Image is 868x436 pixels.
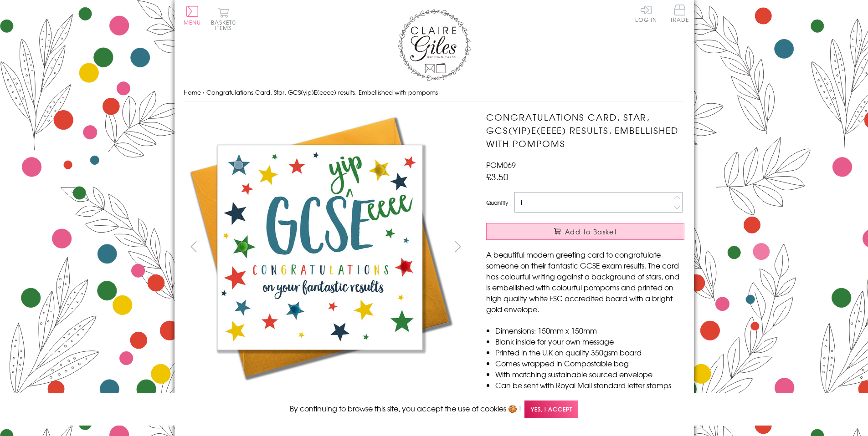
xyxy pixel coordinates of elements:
[184,18,201,26] span: Menu
[495,347,684,358] li: Printed in the U.K on quality 350gsm board
[468,111,741,359] img: Congratulations Card, Star, GCS(yip)E(eeee) results, Embellished with pompoms
[486,249,684,314] p: A beautiful modern greeting card to congratulate someone on their fantastic GCSE exam results. Th...
[184,236,204,257] button: prev
[495,336,684,347] li: Blank inside for your own message
[183,111,457,384] img: Congratulations Card, Star, GCS(yip)E(eeee) results, Embellished with pompoms
[447,236,468,257] button: next
[206,88,438,96] span: Congratulations Card, Star, GCS(yip)E(eeee) results, Embellished with pompoms
[203,88,205,96] span: ›
[565,227,617,236] span: Add to Basket
[486,198,508,207] label: Quantity
[635,5,657,22] a: Log In
[211,7,236,30] button: Basket0 items
[184,83,685,102] nav: breadcrumbs
[486,223,684,240] button: Add to Basket
[486,170,508,183] span: £3.50
[398,9,471,81] img: Claire Giles Greetings Cards
[486,159,516,170] span: POM069
[495,380,684,390] li: Can be sent with Royal Mail standard letter stamps
[495,369,684,380] li: With matching sustainable sourced envelope
[184,88,201,96] a: Home
[486,111,684,150] h1: Congratulations Card, Star, GCS(yip)E(eeee) results, Embellished with pompoms
[524,401,578,418] span: Yes, I accept
[670,5,689,24] a: Trade
[670,5,689,22] span: Trade
[495,325,684,336] li: Dimensions: 150mm x 150mm
[215,18,236,32] span: 0 items
[495,358,684,369] li: Comes wrapped in Compostable bag
[184,6,201,25] button: Menu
